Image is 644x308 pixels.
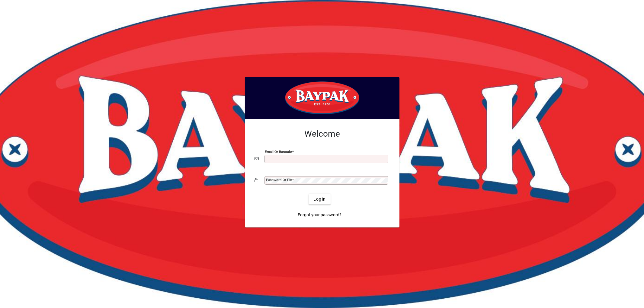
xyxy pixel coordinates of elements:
[295,209,344,220] a: Forgot your password?
[266,178,292,182] mat-label: Password or Pin
[313,196,326,202] span: Login
[298,212,341,218] span: Forgot your password?
[309,194,331,205] button: Login
[255,129,390,139] h2: Welcome
[265,150,292,154] mat-label: Email or Barcode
